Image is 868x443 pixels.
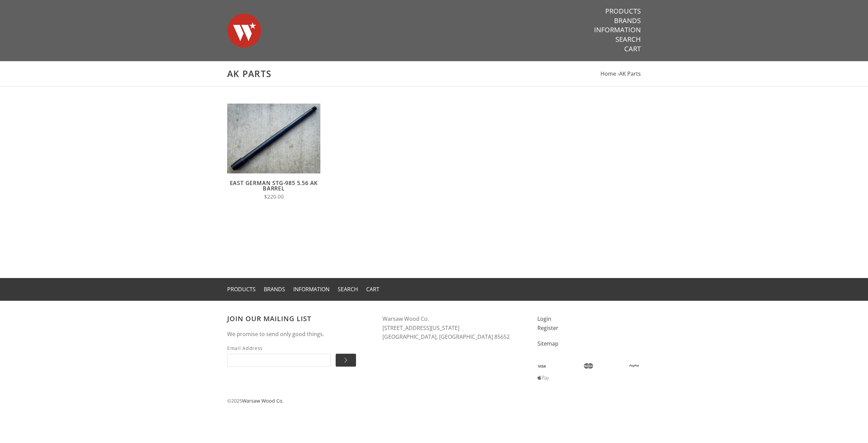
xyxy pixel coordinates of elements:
a: Login [537,315,551,322]
a: Cart [366,285,379,293]
a: Brands [264,285,285,293]
a: Sitemap [537,340,558,347]
img: East German STG-985 5.56 AK Barrel [227,104,320,173]
address: Warsaw Wood Co. [STREET_ADDRESS][US_STATE] [GEOGRAPHIC_DATA], [GEOGRAPHIC_DATA] 85652 [382,314,524,342]
a: AK Parts [619,70,641,77]
a: Register [537,324,558,332]
h1: AK Parts [227,68,641,79]
li: › [617,69,641,78]
span: $220.00 [264,193,284,200]
a: Search [615,35,641,44]
a: East German STG-985 5.56 AK Barrel [230,179,318,192]
input:  [336,354,356,367]
img: Warsaw Wood Co. [227,7,261,54]
a: Warsaw Wood Co. [242,398,284,404]
p: We promise to send only good things. [227,330,369,339]
a: Search [338,285,358,293]
h3: Join our mailing list [227,314,369,323]
a: Products [605,7,641,16]
a: Information [293,285,330,293]
a: Brands [614,16,641,25]
a: Home [600,70,616,77]
a: Information [594,25,641,34]
span: Email Address [227,344,331,352]
a: Cart [624,44,641,53]
a: Products [227,285,256,293]
p: © 2025 [227,397,641,405]
input: Email Address [227,354,331,367]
